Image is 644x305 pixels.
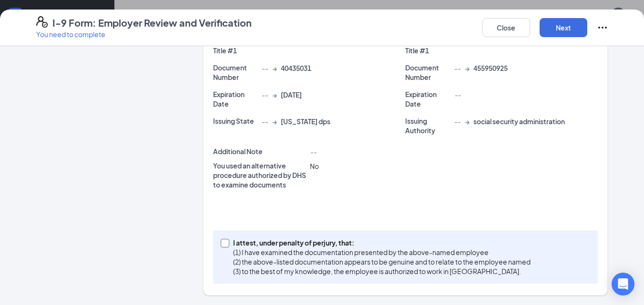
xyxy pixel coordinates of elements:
span: → [272,90,277,99]
p: You used an alternative procedure authorized by DHS to examine documents [213,161,307,189]
p: Document Number [405,63,450,82]
svg: FormI9EVerifyIcon [36,16,48,28]
p: Issuing Authority [405,116,450,135]
p: (3) to the best of my knowledge, the employee is authorized to work in [GEOGRAPHIC_DATA]. [233,266,531,276]
span: -- [262,90,268,99]
span: → [272,117,277,126]
span: -- [454,117,461,126]
span: → [272,63,277,73]
span: [DATE] [281,90,302,99]
span: → [465,117,470,126]
span: → [465,63,470,73]
p: Expiration Date [405,89,450,108]
p: You need to complete [36,30,252,39]
span: 455950925 [473,63,508,73]
p: Additional Note [213,147,307,156]
span: -- [310,148,317,156]
svg: Ellipses [597,22,608,33]
p: Issuing State [213,116,258,126]
span: -- [262,63,268,73]
span: No [310,162,319,170]
p: (2) the above-listed documentation appears to be genuine and to relate to the employee named [233,257,531,266]
span: -- [454,90,461,99]
span: social security administration [473,117,565,126]
p: I attest, under penalty of perjury, that: [233,238,531,247]
h4: I-9 Form: Employer Review and Verification [52,16,252,30]
span: -- [262,117,268,126]
p: Document Number [213,63,258,82]
span: [US_STATE] dps [281,117,330,126]
p: Expiration Date [213,89,258,108]
button: Next [540,18,587,37]
button: Close [482,18,530,37]
span: 40435031 [281,63,311,73]
p: (1) I have examined the documentation presented by the above-named employee [233,247,531,257]
div: Open Intercom Messenger [612,273,634,295]
span: -- [454,63,461,73]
